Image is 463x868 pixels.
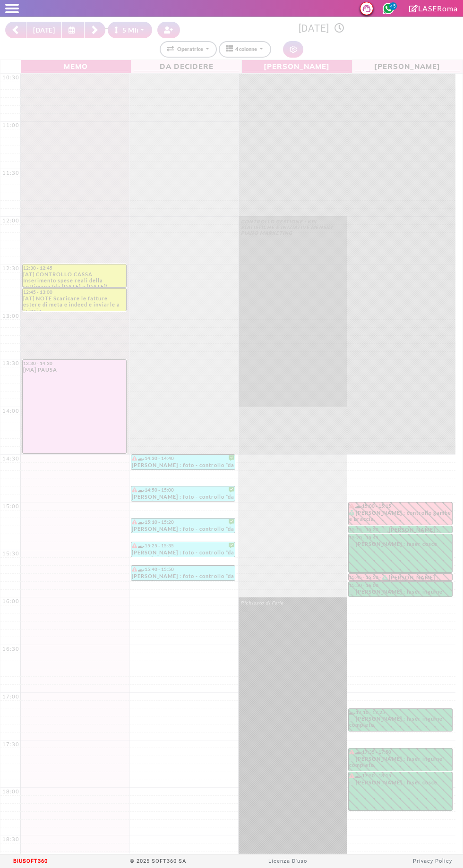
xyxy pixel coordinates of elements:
div: 15:15 - 15:20 [349,527,382,532]
span: [PERSON_NAME] [244,61,350,71]
i: Il cliente ha degli insoluti [132,487,137,492]
i: PAGATO [349,510,356,515]
div: 18:30 [0,836,21,842]
div: 15:40 - 15:50 [132,566,234,572]
div: 17:35 - 17:50 [349,749,452,755]
i: PAGATO [382,527,389,532]
div: 5 Minuti [114,25,149,35]
div: 16:30 [0,646,21,652]
div: 15:50 - 16:00 [349,582,452,588]
div: [PERSON_NAME] : foto - controllo *da remoto* tramite foto [132,462,234,469]
div: 17:00 [0,693,21,700]
div: 14:30 [0,455,21,462]
span: Memo [24,61,129,71]
i: Il cliente ha degli insoluti [132,456,137,460]
i: PAGATO [349,541,356,546]
div: 10:30 [0,74,21,81]
i: PAGATO [349,589,356,594]
div: [PERSON_NAME] : foto - controllo *da remoto* tramite foto [132,549,234,557]
div: 13:30 - 14:30 [23,360,126,366]
div: [PERSON_NAME] : laser gluteo -w [382,527,452,533]
div: [MA] PAUSA [23,366,126,373]
span: 45 [389,2,397,10]
div: 15:10 - 15:20 [132,519,234,525]
i: Il cliente ha degli insoluti [132,519,137,524]
button: Crea nuovo contatto rapido [157,22,180,38]
div: 13:30 [0,360,21,366]
div: 18:00 [0,788,21,795]
i: Il cliente ha degli insoluti [349,749,354,754]
div: [PERSON_NAME] : laser inguine completo [349,715,452,731]
div: 14:30 - 14:40 [132,455,234,461]
i: Il cliente ha degli insoluti [132,567,137,571]
div: 13:00 [0,313,21,319]
h3: [DATE] [185,23,458,34]
div: [PERSON_NAME] : laser inguine completo [349,756,452,771]
span: non ha i turni [349,728,452,737]
div: [AT] CONTROLLO CASSA Inserimento spese reali della settimana (da [DATE] a [DATE]) [23,271,126,287]
div: [PERSON_NAME] : laser cosce [349,779,452,788]
i: Il cliente ha degli insoluti [132,543,137,548]
button: [DATE] [26,22,62,38]
div: 17:10 - 17:25 [349,709,452,715]
div: 15:30 [0,550,21,557]
div: 15:45 - 15:50 [349,574,382,580]
div: 15:25 - 15:35 [132,543,234,549]
i: Clicca per andare alla pagina di firma [409,5,418,12]
div: [PERSON_NAME] : foto - controllo *da remoto* tramite foto [132,494,234,501]
div: 14:50 - 15:00 [132,487,234,493]
i: PAGATO [349,716,356,721]
div: CONTROLLO GESTIONE ; KPI STATISTICHE E INIZIATIVE MENSILI PIANO MARKETING [241,219,344,238]
div: 11:00 [0,122,21,128]
div: [AT] NOTE Scaricare le fatture estere di meta e indeed e inviarle a trincia [23,295,126,311]
a: Privacy Policy [413,858,452,864]
div: 15:00 [0,503,21,510]
span: [PERSON_NAME] [355,61,460,71]
div: [PERSON_NAME] : controllo inguine [382,574,452,580]
i: PAGATO [382,575,389,580]
div: 17:30 [0,741,21,748]
span: Da Decidere [134,61,239,71]
div: 12:45 - 13:00 [23,289,126,295]
div: [PERSON_NAME] : laser inguine completo [349,588,452,596]
div: 12:00 [0,217,21,224]
div: 16:00 [0,598,21,604]
div: 11:30 [0,170,21,176]
div: 14:00 [0,408,21,414]
div: [PERSON_NAME] : controllo gambe e braccia [349,510,452,525]
i: Il cliente ha degli insoluti [349,503,354,508]
a: Licenza D'uso [268,858,307,864]
div: 15:20 - 15:45 [349,535,452,540]
div: 17:50 - 18:15 [349,773,452,779]
i: PAGATO [349,756,356,761]
div: 15:00 - 15:15 [349,503,452,509]
a: LASERoma [409,4,458,13]
div: 12:30 - 12:45 [23,265,126,271]
div: [PERSON_NAME] : foto - controllo *da remoto* tramite foto [132,573,234,580]
i: PAGATO [349,780,356,785]
div: 12:30 [0,265,21,272]
i: Il cliente ha degli insoluti [349,773,354,778]
div: [PERSON_NAME] : laser cosce [349,541,452,550]
div: [PERSON_NAME] : foto - controllo *da remoto* tramite foto [132,526,234,533]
